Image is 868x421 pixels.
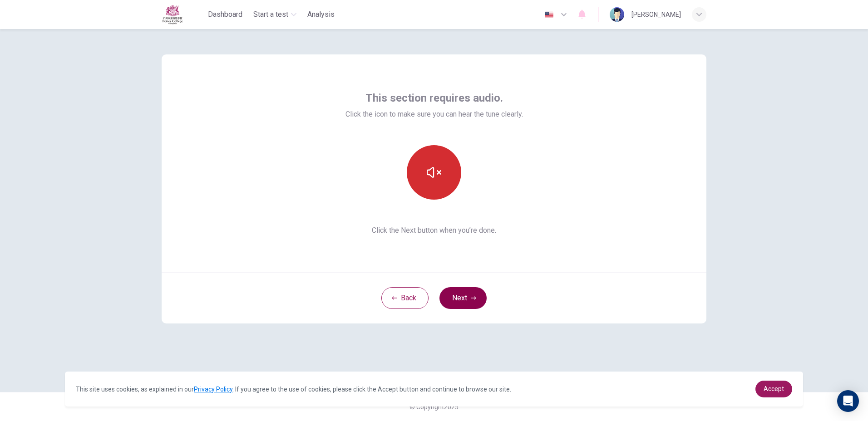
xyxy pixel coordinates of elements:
button: Back [381,287,429,309]
span: Accept [764,385,784,392]
img: Fettes logo [162,5,183,24]
span: Dashboard [208,9,242,20]
img: en [543,11,555,18]
a: dismiss cookie message [755,381,792,397]
span: This section requires audio. [365,91,503,105]
div: [PERSON_NAME] [631,9,681,20]
a: Privacy Policy [194,386,232,393]
button: Next [439,287,487,309]
div: Open Intercom Messenger [837,390,859,412]
span: © Copyright 2025 [409,403,459,411]
button: Start a test [250,6,300,23]
span: Click the icon to make sure you can hear the tune clearly. [345,109,523,120]
span: Click the Next button when you’re done. [345,225,523,236]
div: cookieconsent [65,372,803,406]
img: Profile picture [610,7,624,22]
span: This site uses cookies, as explained in our . If you agree to the use of cookies, please click th... [76,386,511,393]
span: Analysis [307,9,335,20]
button: Dashboard [204,6,246,23]
a: Fettes logo [162,5,204,24]
span: Start a test [253,9,288,20]
button: Analysis [304,6,338,23]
